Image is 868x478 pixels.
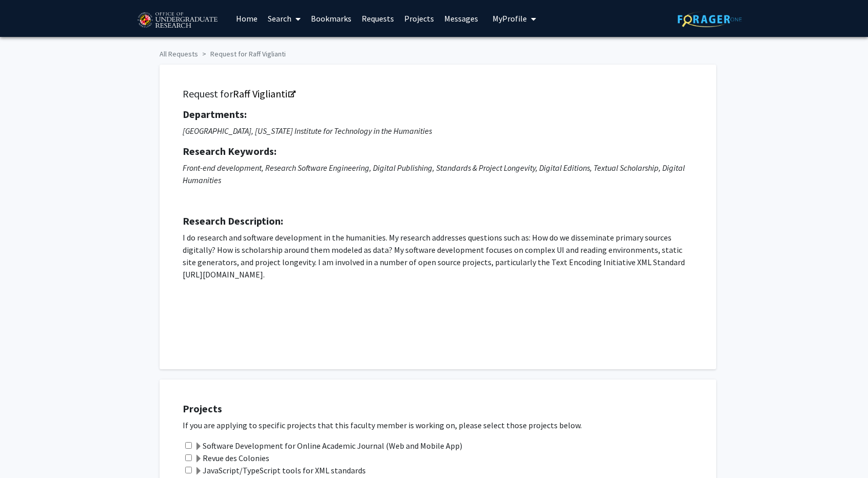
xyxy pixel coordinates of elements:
label: Software Development for Online Academic Journal (Web and Mobile App) [194,440,462,452]
a: Bookmarks [306,1,357,36]
a: Requests [357,1,399,36]
p: I do research and software development in the humanities. My research addresses questions such as... [183,231,693,281]
iframe: Chat [8,432,44,470]
li: Request for Raff Viglianti [198,49,286,59]
strong: Research Keywords: [183,145,277,157]
p: If you are applying to specific projects that this faculty member is working on, please select th... [183,419,706,431]
a: Projects [399,1,439,36]
a: Messages [439,1,483,36]
label: Revue des Colonies [194,452,269,464]
strong: Research Description: [183,214,283,227]
strong: Departments: [183,108,247,121]
i: [GEOGRAPHIC_DATA], [US_STATE] Institute for Technology in the Humanities [183,126,432,136]
p: Front-end development, Research Software Engineering, Digital Publishing, Standards & Project Lon... [183,162,693,186]
label: JavaScript/TypeScript tools for XML standards [194,464,366,476]
a: All Requests [160,49,198,58]
a: Search [263,1,306,36]
img: University of Maryland Logo [134,8,221,33]
strong: Projects [183,402,222,415]
a: Opens in a new tab [233,87,294,100]
span: My Profile [492,13,527,24]
ol: breadcrumb [160,45,708,59]
h5: Request for [183,88,693,100]
img: ForagerOne Logo [678,11,742,27]
a: Home [231,1,263,36]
